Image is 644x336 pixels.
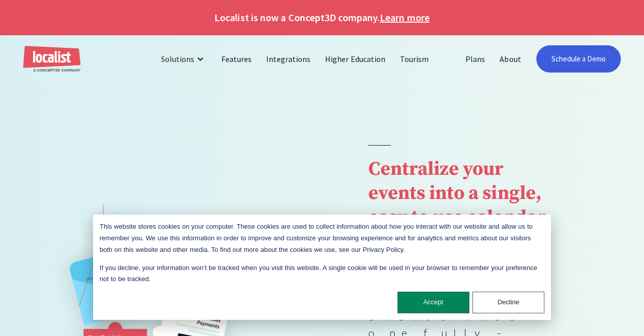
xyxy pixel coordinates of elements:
p: This website stores cookies on your computer. These cookies are used to collect information about... [100,221,544,255]
a: Features [214,47,259,71]
a: home [23,46,80,73]
a: Learn more [380,10,429,25]
strong: Centralize your events into a single, easy to use calendar. [368,157,549,230]
a: Integrations [259,47,318,71]
a: Higher Education [318,47,393,71]
p: If you decline, your information won’t be tracked when you visit this website. A single cookie wi... [100,262,544,286]
button: Accept [397,292,469,313]
div: Cookie banner [93,215,551,320]
a: Tourism [393,47,436,71]
a: Plans [458,47,493,71]
a: Schedule a Demo [536,45,621,73]
a: About [493,47,528,71]
div: Solutions [161,53,194,65]
button: Decline [472,292,544,313]
div: Solutions [153,47,214,71]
